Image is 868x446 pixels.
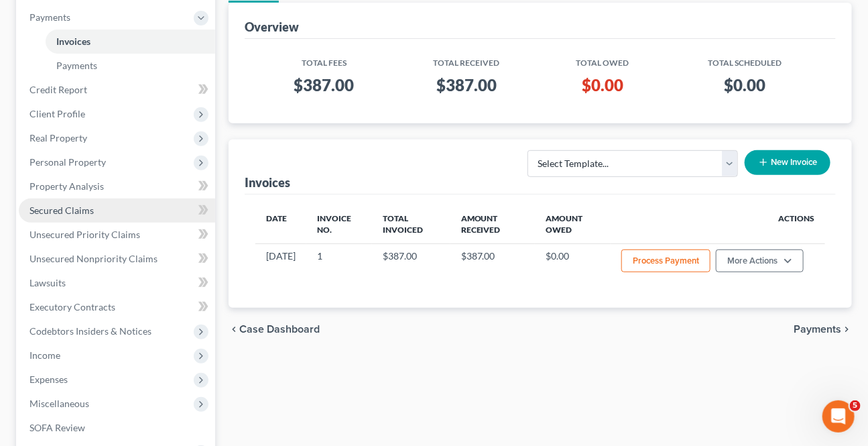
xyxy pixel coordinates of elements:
th: Invoice No. [306,205,372,244]
a: SOFA Review [19,416,215,440]
a: Unsecured Nonpriority Claims [19,247,215,271]
span: Property Analysis [29,180,104,192]
a: Unsecured Priority Claims [19,223,215,247]
h3: $0.00 [676,74,814,96]
span: Payments [56,60,97,71]
td: [DATE] [255,243,306,281]
a: Payments [46,54,215,78]
h3: $387.00 [404,74,530,96]
th: Total Fees [255,50,393,69]
span: Secured Claims [29,205,94,216]
span: Miscellaneous [29,398,89,409]
span: Real Property [29,132,87,144]
span: Income [29,349,60,361]
th: Amount Owed [535,205,611,244]
td: $387.00 [372,243,450,281]
i: chevron_left [229,324,239,335]
a: Secured Claims [19,199,215,223]
th: Total Scheduled [665,50,825,69]
button: chevron_left Case Dashboard [229,324,320,335]
a: Lawsuits [19,271,215,295]
span: Unsecured Priority Claims [29,229,140,240]
td: $387.00 [450,243,536,281]
th: Total Received [393,50,540,69]
h3: $387.00 [266,74,382,96]
h3: $0.00 [551,74,655,96]
span: Client Profile [29,108,85,119]
button: New Invoice [745,150,830,175]
div: Invoices [245,174,290,190]
span: Codebtors Insiders & Notices [29,325,151,337]
span: Expenses [29,374,68,385]
td: $0.00 [535,243,611,281]
span: Unsecured Nonpriority Claims [29,253,158,264]
span: 5 [850,400,861,411]
a: Executory Contracts [19,295,215,319]
th: Total Invoiced [372,205,450,244]
span: Personal Property [29,156,106,168]
a: Invoices [46,30,215,54]
span: Payments [29,11,70,23]
button: Payments chevron_right [794,324,852,335]
th: Amount Received [450,205,536,244]
div: Overview [245,19,299,35]
i: chevron_right [841,324,852,335]
span: Case Dashboard [239,324,320,335]
span: Credit Report [29,84,87,95]
span: Invoices [56,36,90,47]
th: Total Owed [540,50,666,69]
th: Date [255,205,306,244]
span: SOFA Review [29,422,85,433]
a: Credit Report [19,78,215,102]
span: Payments [794,324,841,335]
span: Executory Contracts [29,301,115,313]
th: Actions [611,205,825,244]
a: Property Analysis [19,174,215,199]
button: More Actions [716,249,804,272]
td: 1 [306,243,372,281]
button: Process Payment [621,249,710,272]
span: Lawsuits [29,277,66,288]
iframe: Intercom live chat [822,400,855,433]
